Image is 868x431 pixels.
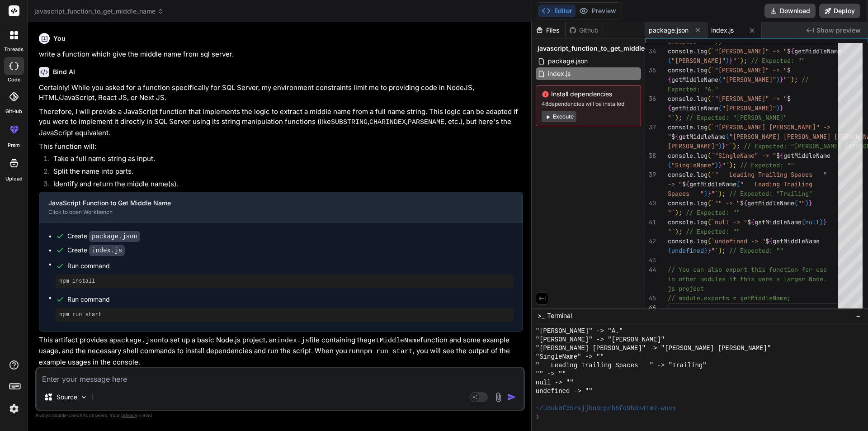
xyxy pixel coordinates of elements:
span: // Expected: "" [740,161,794,169]
span: `"[PERSON_NAME]" -> " [711,95,787,103]
span: . [693,171,697,179]
span: console [668,218,693,226]
span: "[PERSON_NAME]" [722,104,776,112]
span: null [805,218,820,226]
div: Create [67,232,140,241]
span: ( [708,95,711,103]
span: $ [776,152,780,160]
label: threads [4,46,24,53]
span: "` [668,227,675,236]
p: Always double-check its answers. Your in Bind [35,411,525,420]
span: $ [740,199,744,207]
span: getMiddleName [747,199,794,207]
span: ) [733,142,736,150]
span: ) [675,114,679,122]
span: $ [765,237,769,245]
div: Github [566,26,603,35]
span: ( [668,246,671,255]
span: // Expected: "[PERSON_NAME]" [686,114,787,122]
span: getMiddleName [794,47,841,55]
span: "` [668,208,675,217]
span: ; [679,208,682,217]
span: getMiddleName [755,218,802,226]
span: ) [729,161,733,169]
span: $ [682,180,686,188]
span: "[PERSON_NAME]" -> "A." [536,327,623,336]
span: " [668,133,671,141]
span: { [668,104,671,112]
button: Deploy [819,4,860,18]
span: Terminal [547,311,572,320]
span: ) [704,189,708,198]
span: ( [708,171,711,179]
span: ) [820,218,823,226]
span: javascript_function_to_get_middle_name [538,44,665,53]
span: Expected: "A." [668,85,718,93]
div: 42 [645,237,656,246]
code: PARSENAME [408,118,444,126]
span: getMiddleName [671,104,718,112]
span: ; [794,76,798,84]
span: null -> "" [536,379,574,387]
pre: npm run start [59,311,510,318]
span: $ [671,133,675,141]
span: getMiddleName [783,152,830,160]
span: log [697,171,708,179]
div: 45 [645,294,656,303]
div: 38 [645,151,656,161]
div: 46 [645,303,656,313]
span: // Expected: "Trailing" [729,189,812,198]
label: GitHub [5,108,22,115]
span: ; [736,142,740,150]
button: JavaScript Function to Get Middle NameClick to open Workbench [39,192,508,222]
button: Download [764,4,816,18]
span: getMiddleName [773,237,820,245]
span: "` [722,161,729,169]
pre: npm install [59,278,510,285]
div: 34 [645,47,656,56]
p: Therefore, I will provide a JavaScript function that implements the logic to extract a middle nam... [39,107,523,138]
span: `" Leading Trailing Spaces " [711,171,827,179]
span: ( [708,47,711,55]
label: code [8,76,20,84]
span: "[PERSON_NAME] [PERSON_NAME]" -> "[PERSON_NAME] [PERSON_NAME]" [536,344,771,353]
span: `"[PERSON_NAME]" -> " [711,66,787,74]
code: index.js [89,245,125,256]
span: ( [708,66,711,74]
span: undefined -> "" [536,387,593,396]
li: Identify and return the middle name(s). [46,179,523,192]
span: ) [776,104,780,112]
span: privacy [121,412,137,418]
span: { [744,199,747,207]
img: attachment [493,392,504,403]
span: . [693,199,697,207]
span: ( [708,199,711,207]
span: Spaces " [668,189,704,198]
span: ) [740,57,744,65]
span: { [675,133,679,141]
span: package.json [547,56,589,66]
span: console [668,199,693,207]
span: console [668,47,693,55]
span: "` [733,57,740,65]
span: ; [722,189,726,198]
span: } [708,246,711,255]
span: // Expected: "" [729,246,783,255]
span: index.js [711,26,734,35]
span: console [668,123,693,131]
span: . [693,95,697,103]
div: 35 [645,66,656,75]
span: ) [715,161,718,169]
span: log [697,47,708,55]
span: ; [744,57,747,65]
span: ; [722,246,726,255]
span: package.json [649,26,689,35]
label: prem [8,142,20,149]
span: ; [733,161,736,169]
span: } [780,104,783,112]
span: in other modules if this were a larger Node. [668,275,827,283]
span: " Leading Trailing Spaces " -> "Trailing" [536,361,707,370]
div: 44 [645,265,656,275]
button: − [854,308,863,323]
span: } [780,76,783,84]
